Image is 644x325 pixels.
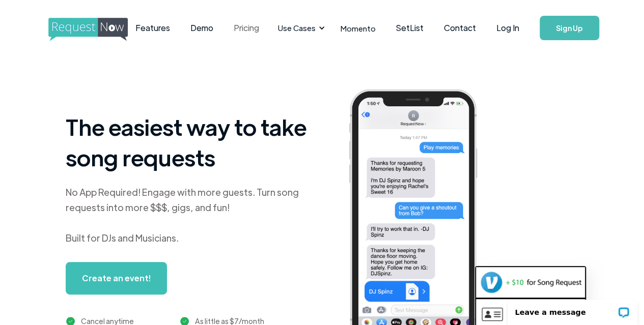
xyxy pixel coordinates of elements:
[278,22,316,34] div: Use Cases
[66,111,307,172] h1: The easiest way to take song requests
[180,12,223,44] a: Demo
[48,18,100,38] a: home
[66,262,167,294] a: Create an event!
[272,12,328,44] div: Use Cases
[476,267,585,298] img: venmo screenshot
[501,293,644,325] iframe: LiveChat chat widget
[48,18,147,41] img: requestnow logo
[125,12,180,44] a: Features
[540,16,599,40] a: Sign Up
[486,10,529,46] a: Log In
[66,185,307,246] div: No App Required! Engage with more guests. Turn song requests into more $$$, gigs, and fun! Built ...
[386,12,434,44] a: SetList
[330,13,386,43] a: Momento
[434,12,486,44] a: Contact
[223,12,269,44] a: Pricing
